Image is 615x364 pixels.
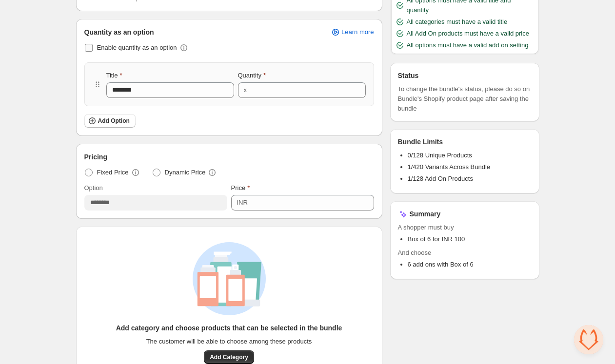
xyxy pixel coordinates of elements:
[398,248,532,258] span: And choose
[325,25,379,39] a: Learn more
[231,183,250,193] label: Price
[574,325,603,354] div: Open chat
[408,234,532,244] li: Box of 6 for INR 100
[238,71,266,80] label: Quantity
[84,152,107,162] span: Pricing
[146,337,312,346] span: The customer will be able to choose among these products
[84,114,136,128] button: Add Option
[97,168,129,177] span: Fixed Price
[398,223,532,232] span: A shopper must buy
[98,117,130,125] span: Add Option
[97,44,177,51] span: Enable quantity as an option
[398,137,443,147] h3: Bundle Limits
[410,209,441,219] h3: Summary
[165,168,206,177] span: Dynamic Price
[116,323,342,333] h3: Add category and choose products that can be selected in the bundle
[398,71,419,80] h3: Status
[341,28,374,36] span: Learn more
[84,183,103,193] label: Option
[106,71,122,80] label: Title
[398,84,532,114] span: To change the bundle's status, please do so on Bundle's Shopify product page after saving the bundle
[408,163,491,171] span: 1/420 Variants Across Bundle
[407,40,529,50] span: All options must have a valid add on setting
[408,152,472,159] span: 0/128 Unique Products
[407,17,508,27] span: All categories must have a valid title
[407,29,529,38] span: All Add On products must have a valid price
[408,175,473,182] span: 1/128 Add On Products
[84,27,154,37] span: Quantity as an option
[408,260,532,269] li: 6 add ons with Box of 6
[237,198,248,208] div: INR
[204,350,254,364] button: Add Category
[210,353,248,361] span: Add Category
[244,85,247,95] div: x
